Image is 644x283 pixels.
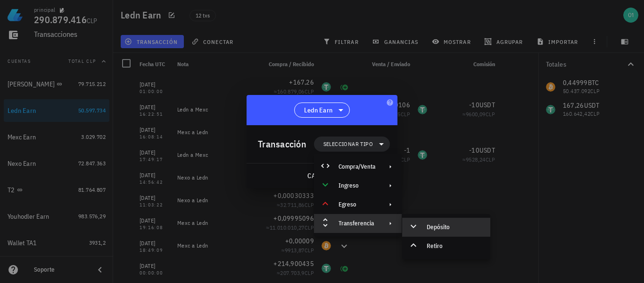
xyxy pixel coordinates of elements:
[323,139,373,149] span: Seleccionar tipo
[339,163,375,171] div: Compra/Venta
[258,137,306,152] div: Transacción
[427,242,483,250] div: Retiro
[339,182,375,189] div: Ingreso
[314,157,402,176] div: Compra/Venta
[339,220,375,227] div: Transferencia
[314,176,402,195] div: Ingreso
[314,195,402,214] div: Egreso
[427,223,483,231] div: Depósito
[339,201,375,208] div: Egreso
[314,214,402,233] div: Transferencia
[303,167,346,184] button: cancelar
[307,172,342,180] span: cancelar
[304,105,332,115] span: Ledn Earn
